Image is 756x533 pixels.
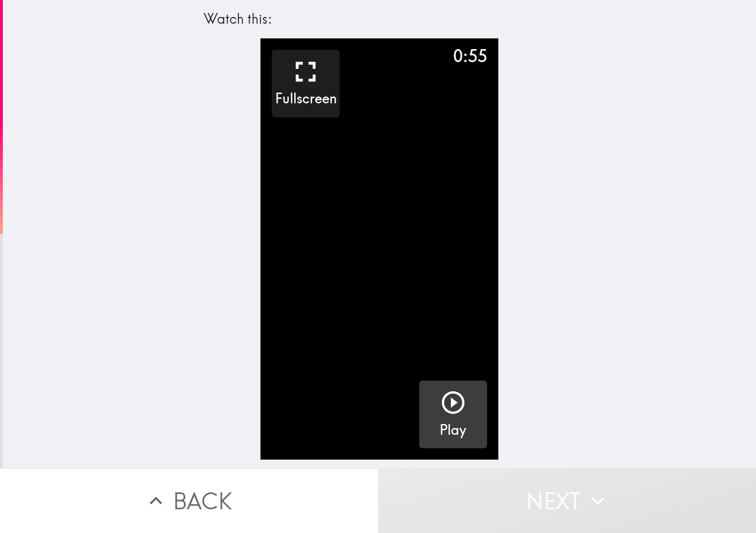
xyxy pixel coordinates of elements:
h5: Fullscreen [275,89,337,108]
div: 0:55 [453,44,487,68]
h5: Play [440,421,466,440]
button: Play [419,381,487,448]
div: Watch this: [203,10,556,29]
button: Fullscreen [272,50,340,117]
button: Next [378,468,756,533]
